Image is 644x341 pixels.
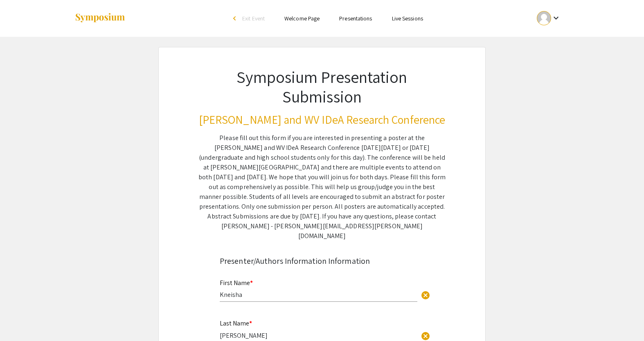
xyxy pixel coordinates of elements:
[220,319,252,328] mat-label: Last Name
[421,290,430,300] span: cancel
[198,67,446,106] h1: Symposium Presentation Submission
[6,304,35,335] iframe: Chat
[74,13,126,24] img: Symposium by ForagerOne
[528,9,570,27] button: Expand account dropdown
[220,290,417,299] input: Type Here
[284,15,320,22] a: Welcome Page
[220,279,253,287] mat-label: First Name
[220,331,417,340] input: Type Here
[242,15,265,22] span: Exit Event
[233,16,238,21] div: arrow_back_ios
[421,331,430,341] span: cancel
[198,113,446,127] h3: [PERSON_NAME] and WV IDeA Research Conference
[198,133,446,241] div: Please fill out this form if you are interested in presenting a poster at the [PERSON_NAME] and W...
[339,15,372,22] a: Presentations
[392,15,423,22] a: Live Sessions
[551,13,561,23] mat-icon: Expand account dropdown
[220,255,424,267] div: Presenter/Authors Information Information
[417,287,434,303] button: Clear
